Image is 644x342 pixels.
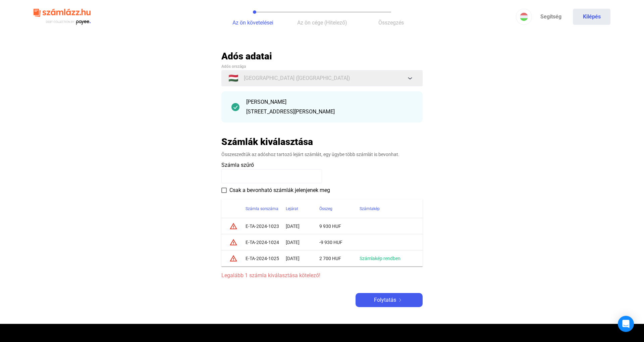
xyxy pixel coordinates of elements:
a: Segítség [532,9,570,25]
span: Összegzés [378,19,404,26]
mat-icon: warning_amber [229,222,237,230]
span: 🇭🇺 [228,74,238,82]
span: Legalább 1 számla kiválasztása kötelező! [221,272,423,280]
a: Számlakép rendben [360,256,400,261]
td: E-TA-2024-1023 [246,218,286,234]
button: 🇭🇺[GEOGRAPHIC_DATA] ([GEOGRAPHIC_DATA]) [221,70,423,86]
button: HU [516,9,532,25]
h2: Adós adatai [221,50,423,62]
td: [DATE] [286,250,319,266]
span: [GEOGRAPHIC_DATA] ([GEOGRAPHIC_DATA]) [244,74,350,82]
span: Az ön követelései [232,19,273,26]
td: [DATE] [286,234,319,250]
div: Lejárat [286,205,319,213]
mat-icon: warning_amber [229,238,237,246]
span: Az ön cége (Hitelező) [297,19,347,26]
td: -9 930 HUF [319,234,360,250]
div: Összeg [319,205,332,213]
img: szamlazzhu-logo [34,6,91,28]
div: Open Intercom Messenger [618,316,634,332]
div: Számla sorszáma [246,205,286,213]
button: Kilépés [573,9,610,25]
span: Adós országa [221,64,246,69]
div: [STREET_ADDRESS][PERSON_NAME] [246,108,413,116]
button: Folytatásarrow-right-white [356,293,423,307]
div: Összeszedtük az adóshoz tartozó lejárt számlát, egy ügybe több számlát is bevonhat. [221,151,423,158]
img: checkmark-darker-green-circle [231,103,239,111]
span: Csak a bevonható számlák jelenjenek meg [229,186,330,194]
span: Folytatás [374,296,396,304]
td: E-TA-2024-1025 [246,250,286,266]
div: Számla sorszáma [246,205,278,213]
mat-icon: warning_amber [229,254,237,262]
h2: Számlák kiválasztása [221,136,313,148]
td: 2 700 HUF [319,250,360,266]
img: HU [520,13,528,21]
div: Számlakép [360,205,380,213]
td: [DATE] [286,218,319,234]
img: arrow-right-white [396,298,404,302]
td: E-TA-2024-1024 [246,234,286,250]
div: Lejárat [286,205,298,213]
span: Számla szűrő [221,162,254,168]
div: Összeg [319,205,360,213]
td: 9 930 HUF [319,218,360,234]
div: [PERSON_NAME] [246,98,413,106]
div: Számlakép [360,205,415,213]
